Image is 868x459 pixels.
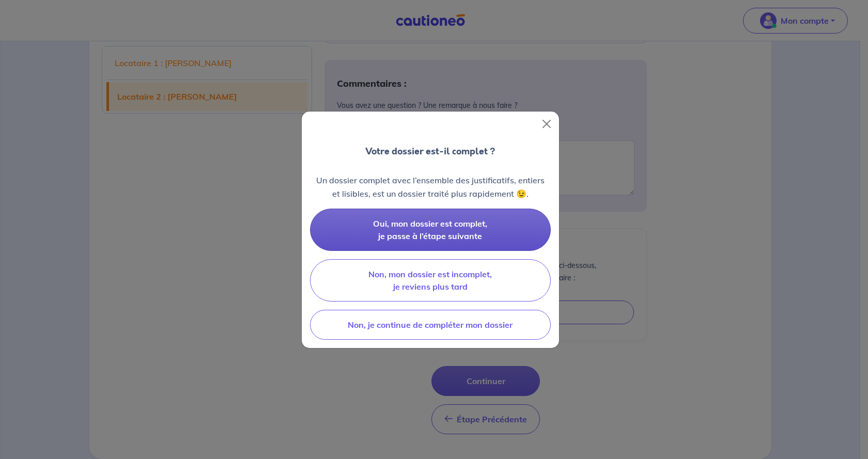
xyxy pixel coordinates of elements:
span: Oui, mon dossier est complet, je passe à l’étape suivante [373,218,487,241]
button: Oui, mon dossier est complet, je passe à l’étape suivante [310,209,551,251]
button: Non, je continue de compléter mon dossier [310,310,551,340]
span: Non, je continue de compléter mon dossier [348,320,513,330]
p: Votre dossier est-il complet ? [365,145,495,158]
button: Non, mon dossier est incomplet, je reviens plus tard [310,259,551,302]
button: Close [538,116,555,132]
span: Non, mon dossier est incomplet, je reviens plus tard [368,269,492,292]
p: Un dossier complet avec l’ensemble des justificatifs, entiers et lisibles, est un dossier traité ... [310,173,551,200]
